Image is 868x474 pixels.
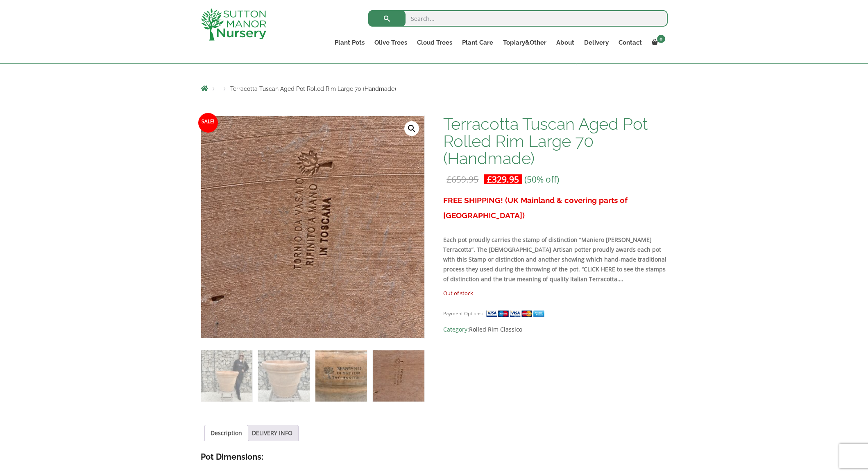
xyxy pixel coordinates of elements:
[330,37,369,48] a: Plant Pots
[315,350,367,402] img: Terracotta Tuscan Aged Pot Rolled Rim Large 70 (Handmade) - Image 3
[369,37,412,48] a: Olive Trees
[198,113,218,133] span: Sale!
[211,425,242,441] a: Description
[486,309,547,318] img: payment supported
[404,121,419,136] a: View full-screen image gallery
[443,236,666,283] strong: Each pot proudly carries the stamp of distinction “Maniero [PERSON_NAME] Terracotta”. The [DEMOGR...
[443,193,667,223] h3: FREE SHIPPING! (UK Mainland & covering parts of [GEOGRAPHIC_DATA])
[487,174,519,185] bdi: 329.95
[647,37,668,48] a: 0
[524,174,559,185] span: (50% off)
[498,37,551,48] a: Topiary&Other
[230,86,396,92] span: Terracotta Tuscan Aged Pot Rolled Rim Large 70 (Handmade)
[201,350,252,402] img: Terracotta Tuscan Aged Pot Rolled Rim Large 70 (Handmade)
[201,452,263,462] strong: Pot Dimensions:
[446,174,478,185] bdi: 659.95
[457,37,498,48] a: Plant Care
[443,288,667,298] p: Out of stock
[487,174,492,185] span: £
[446,174,451,185] span: £
[469,325,522,333] a: Rolled Rim Classico
[443,115,667,167] h1: Terracotta Tuscan Aged Pot Rolled Rim Large 70 (Handmade)
[443,310,483,316] small: Payment Options:
[579,37,614,48] a: Delivery
[252,425,292,441] a: DELIVERY INFO
[614,37,647,48] a: Contact
[657,35,665,43] span: 0
[551,37,579,48] a: About
[443,325,667,334] span: Category:
[201,8,266,41] img: logo
[258,350,309,402] img: Terracotta Tuscan Aged Pot Rolled Rim Large 70 (Handmade) - Image 2
[373,350,424,402] img: Terracotta Tuscan Aged Pot Rolled Rim Large 70 (Handmade) - Image 4
[412,37,457,48] a: Cloud Trees
[368,10,668,27] input: Search...
[201,85,668,92] nav: Breadcrumbs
